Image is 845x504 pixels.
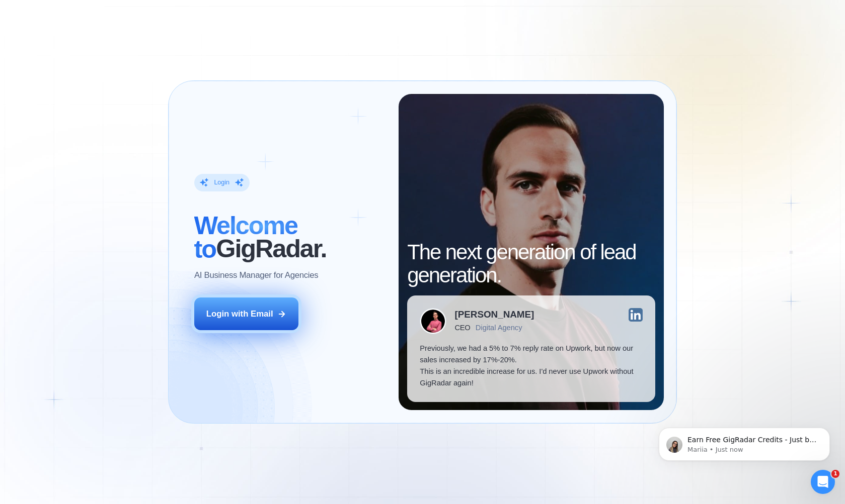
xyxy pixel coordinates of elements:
[420,343,642,389] p: Previously, we had a 5% to 7% reply rate on Upwork, but now our sales increased by 17%-20%. This ...
[811,470,835,494] iframe: Intercom live chat
[194,214,387,260] h2: ‍ GigRadar.
[454,324,470,332] div: CEO
[194,211,297,263] span: Welcome to
[644,407,845,477] iframe: Intercom notifications message
[407,241,655,287] h2: The next generation of lead generation.
[214,178,229,187] div: Login
[194,297,299,330] button: Login with Email
[831,470,839,478] span: 1
[206,308,273,320] div: Login with Email
[454,310,534,320] div: [PERSON_NAME]
[476,324,522,332] div: Digital Agency
[194,269,318,281] p: AI Business Manager for Agencies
